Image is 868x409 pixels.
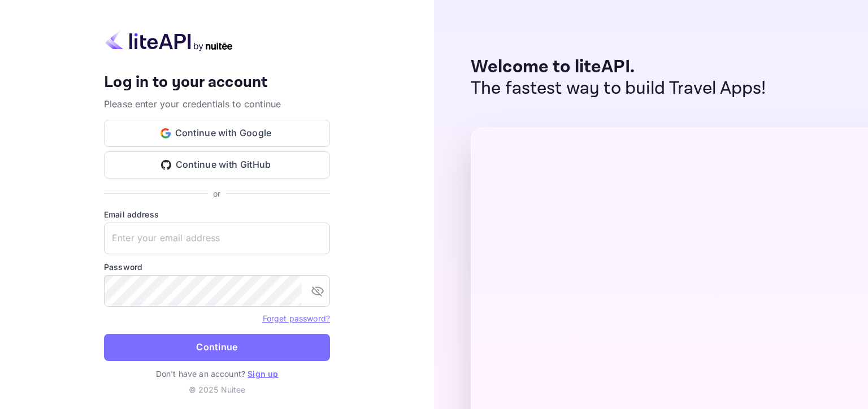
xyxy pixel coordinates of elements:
[104,334,330,361] button: Continue
[213,188,220,199] p: or
[471,56,766,78] p: Welcome to liteAPI.
[104,97,330,111] p: Please enter your credentials to continue
[104,223,330,254] input: Enter your email address
[189,384,246,395] p: © 2025 Nuitee
[248,369,278,378] a: Sign up
[104,208,330,220] label: Email address
[306,280,329,302] button: toggle password visibility
[263,314,330,323] a: Forget password?
[104,261,330,273] label: Password
[471,78,766,99] p: The fastest way to build Travel Apps!
[104,120,330,147] button: Continue with Google
[104,151,330,179] button: Continue with GitHub
[104,29,234,51] img: liteapi
[104,73,330,93] h4: Log in to your account
[263,312,330,324] a: Forget password?
[104,368,330,380] p: Don't have an account?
